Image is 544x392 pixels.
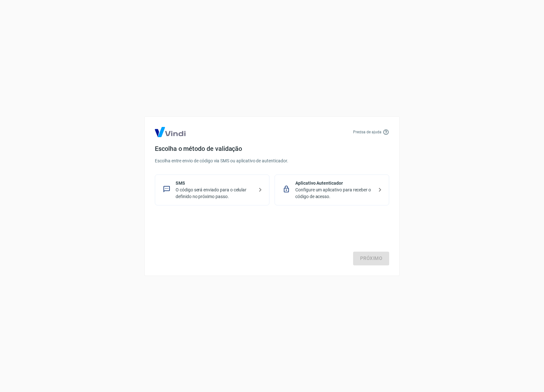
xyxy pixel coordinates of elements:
[176,187,254,200] p: O código será enviado para o celular definido no próximo passo.
[176,180,254,187] p: SMS
[155,127,185,137] img: Logo Vind
[295,180,374,187] p: Aplicativo Autenticador
[295,187,374,200] p: Configure um aplicativo para receber o código de acesso.
[353,129,382,135] p: Precisa de ajuda
[155,174,269,205] div: SMSO código será enviado para o celular definido no próximo passo.
[275,174,389,205] div: Aplicativo AutenticadorConfigure um aplicativo para receber o código de acesso.
[155,158,389,164] p: Escolha entre envio de código via SMS ou aplicativo de autenticador.
[155,145,389,152] h4: Escolha o método de validação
